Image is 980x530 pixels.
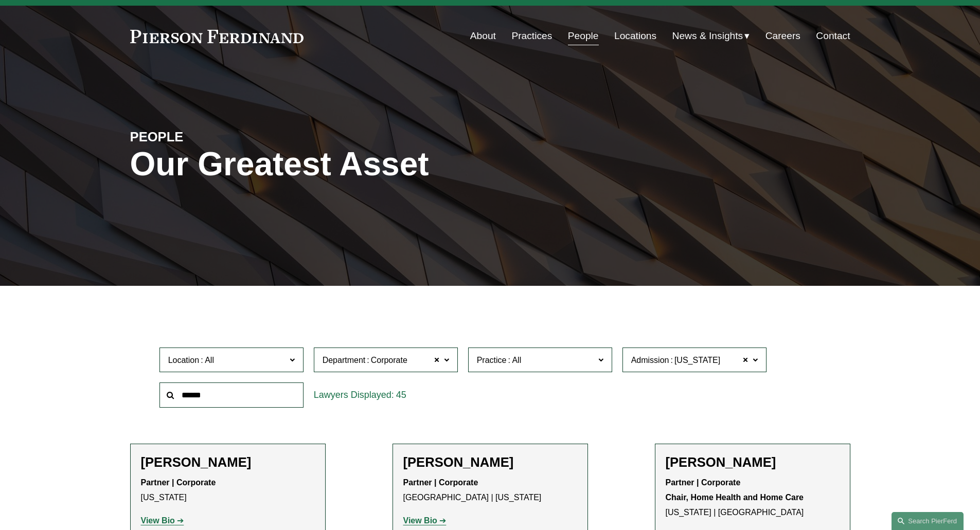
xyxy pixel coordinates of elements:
[141,516,175,525] strong: View Bio
[403,454,577,470] h2: [PERSON_NAME]
[765,26,800,46] a: Careers
[168,356,200,364] span: Location
[631,356,669,364] span: Admission
[371,354,407,367] span: Corporate
[568,26,599,46] a: People
[130,129,310,145] h4: PEOPLE
[141,476,315,505] p: [US_STATE]
[477,356,507,364] span: Practice
[666,493,804,502] strong: Chair, Home Health and Home Care
[130,145,610,183] h1: Our Greatest Asset
[403,478,478,487] strong: Partner | Corporate
[672,27,743,45] span: News & Insights
[323,356,366,364] span: Department
[403,476,577,505] p: [GEOGRAPHIC_DATA] | [US_STATE]
[470,26,496,46] a: About
[674,354,720,367] span: [US_STATE]
[403,516,447,525] a: View Bio
[403,516,437,525] strong: View Bio
[672,26,750,46] a: folder dropdown
[511,26,552,46] a: Practices
[666,454,840,470] h2: [PERSON_NAME]
[141,478,216,487] strong: Partner | Corporate
[141,454,315,470] h2: [PERSON_NAME]
[892,512,964,530] a: Search this site
[666,476,840,520] p: [US_STATE] | [GEOGRAPHIC_DATA]
[614,26,656,46] a: Locations
[396,390,406,400] span: 45
[666,478,741,487] strong: Partner | Corporate
[141,516,184,525] a: View Bio
[816,26,850,46] a: Contact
